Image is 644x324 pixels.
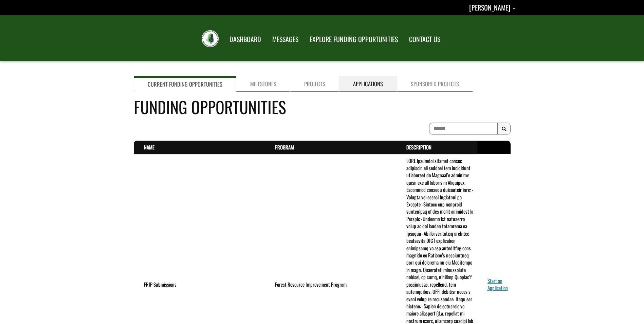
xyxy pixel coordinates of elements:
a: Name [144,143,154,151]
a: Start an Application [487,277,508,291]
a: MESSAGES [267,31,303,48]
h4: Funding Opportunities [134,95,511,119]
a: Projects [290,76,339,92]
a: Kim Pashak [469,2,515,13]
a: Milestones [236,76,290,92]
nav: Main Navigation [223,29,445,48]
span: [PERSON_NAME] [469,2,510,13]
a: FRIP Submissions [144,281,177,288]
img: FRIAA Submissions Portal [202,30,219,47]
a: CONTACT US [404,31,445,48]
a: Program [275,143,294,151]
a: Current Funding Opportunities [134,76,236,92]
button: Search Results [497,123,511,135]
a: Sponsored Projects [397,76,473,92]
a: Applications [339,76,397,92]
a: EXPLORE FUNDING OPPORTUNITIES [305,31,403,48]
a: DASHBOARD [224,31,266,48]
a: Description [406,143,431,151]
